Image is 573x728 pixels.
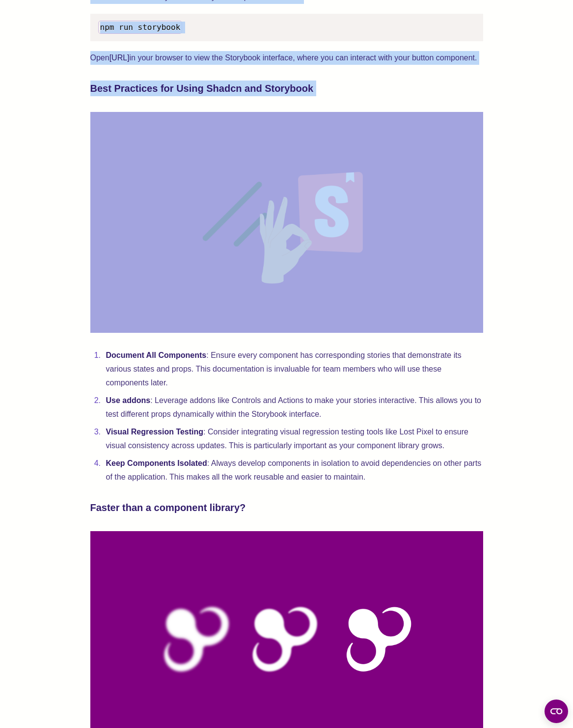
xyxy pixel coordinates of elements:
button: Open CMP widget [545,700,568,723]
strong: Document All Components [106,351,207,359]
li: : Ensure every component has corresponding stories that demonstrate its various states and props.... [103,349,483,390]
strong: Keep Components Isolated [106,459,207,467]
a: [URL] [109,54,130,62]
h3: Faster than a component library? [90,500,483,515]
h3: Best Practices for Using Shadcn and Storybook [90,81,483,96]
span: npm run storybook [100,23,181,32]
li: : Consider integrating visual regression testing tools like Lost Pixel to ensure visual consisten... [103,425,483,453]
li: : Always develop components in isolation to avoid dependencies on other parts of the application.... [103,457,483,484]
strong: Use addons [106,396,151,404]
p: Open in your browser to view the Storybook interface, where you can interact with your button com... [90,51,483,65]
li: : Leverage addons like Controls and Actions to make your stories interactive. This allows you to ... [103,394,483,421]
img: Best Practices Shadcn Storybook [90,112,483,333]
strong: Visual Regression Testing [106,428,204,436]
